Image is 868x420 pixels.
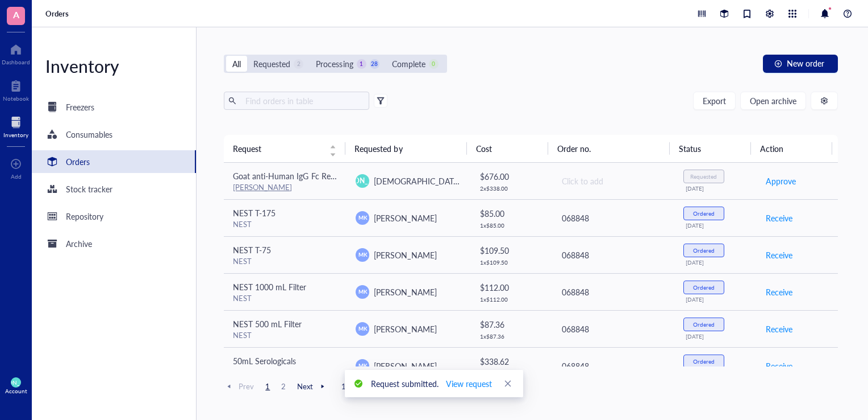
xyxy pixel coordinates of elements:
div: [DATE] [686,222,747,229]
span: MK [358,324,367,332]
span: [DEMOGRAPHIC_DATA][PERSON_NAME] [374,175,523,187]
span: Approve [766,175,796,187]
span: MK [358,287,367,295]
td: 068848 [552,273,674,310]
a: Notebook [3,77,29,102]
div: Stock tracker [66,183,112,195]
a: Stock tracker [32,178,196,200]
span: Receive [766,360,792,372]
div: 2 x $ 338.00 [480,185,542,192]
div: Requested [690,173,717,180]
div: Orders [66,155,90,168]
div: NEST [233,256,337,266]
span: NEST 1000 mL Filter [233,281,306,293]
span: Receive [766,212,792,224]
a: Archive [32,232,196,255]
div: 068848 [562,212,665,224]
div: [DATE] [686,296,747,303]
div: NEST [233,293,337,303]
span: A [13,7,19,22]
div: Dashboard [2,59,30,65]
td: 068848 [552,347,674,384]
span: NEST T-175 [233,207,276,219]
div: Ordered [693,321,715,328]
span: 1 [261,381,274,392]
div: Click to add [562,175,665,187]
div: 1 x $ 87.36 [480,333,542,340]
button: Receive [765,209,793,227]
a: Inventory [3,113,28,138]
div: Ordered [693,247,715,254]
div: Freezers [66,101,94,113]
span: Next [297,381,328,392]
button: Receive [765,357,793,375]
span: New order [787,59,824,68]
div: $ 87.36 [480,318,542,331]
span: Prev [224,381,254,392]
a: [PERSON_NAME] [233,182,292,192]
th: Cost [467,135,548,162]
button: Receive [765,246,793,264]
button: Open archive [740,92,806,110]
span: Open archive [750,96,796,105]
span: Receive [766,249,792,261]
div: Processing [316,57,353,70]
span: Goat anti-Human IgG Fc Recombinant Secondary Antibody, Alexa [MEDICAL_DATA]™ 647 [233,170,550,182]
button: Receive [765,283,793,301]
span: close [504,380,512,388]
div: 1 x $ 109.50 [480,259,542,266]
span: [PERSON_NAME] [374,323,436,335]
div: Ordered [693,210,715,217]
button: Export [693,92,736,110]
div: Requested [253,57,290,70]
div: Inventory [32,55,196,77]
div: Inventory [3,131,28,138]
div: 0 [429,59,439,69]
div: [DATE] [686,185,747,192]
span: Request [233,142,323,155]
a: Repository [32,205,196,228]
div: 1 x $ 85.00 [480,222,542,229]
th: Order no. [548,135,670,162]
div: Account [5,388,27,394]
button: Approve [765,172,796,190]
span: MK [358,250,367,258]
div: Request submitted. [371,374,493,393]
div: $ 85.00 [480,207,542,220]
div: 068848 [562,323,665,335]
a: Consumables [32,123,196,146]
div: 1 x $ 112.00 [480,296,542,303]
div: Notebook [3,95,29,102]
div: Ordered [693,284,715,291]
div: 068848 [562,286,665,298]
td: Click to add [552,163,674,200]
td: 068848 [552,199,674,236]
button: View request [445,374,493,393]
div: Ordered [693,358,715,365]
th: Requested by [345,135,467,162]
td: 068848 [552,236,674,273]
span: View request [446,377,492,390]
span: [PERSON_NAME] [335,176,390,186]
th: Status [670,135,751,162]
div: 2 [294,59,303,69]
span: [PERSON_NAME] [374,286,436,298]
div: Complete [392,57,425,70]
input: Find orders in table [241,92,365,109]
div: $ 338.62 [480,355,542,368]
span: MK [358,213,367,221]
span: 50mL Serologicals [233,355,296,367]
td: 068848 [552,310,674,347]
div: $ 676.00 [480,170,542,183]
span: 1 of 2 [341,381,357,392]
a: Freezers [32,96,196,118]
th: Request [224,135,345,162]
div: NEST [233,330,337,340]
div: 068848 [562,249,665,261]
div: 28 [370,59,379,69]
div: [DATE] [686,333,747,340]
a: Orders [45,9,71,19]
span: NEST 500 mL Filter [233,318,302,330]
span: Export [703,96,726,105]
span: [PERSON_NAME] [374,212,436,224]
